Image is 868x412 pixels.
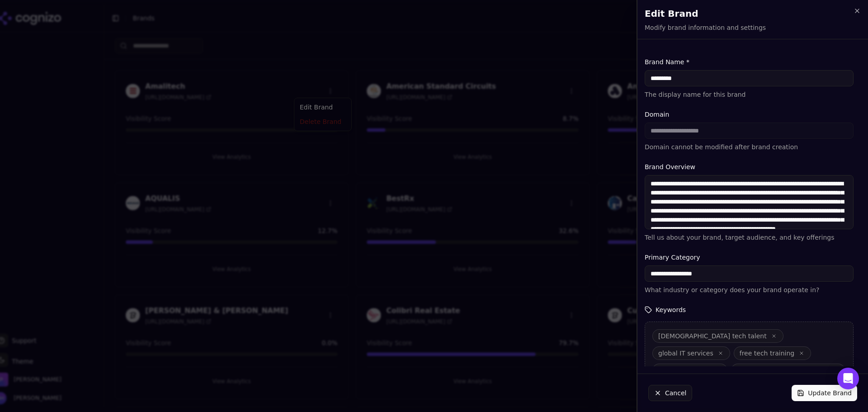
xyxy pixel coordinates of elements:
[645,253,854,262] label: Primary Category
[645,305,854,314] label: Keywords
[645,162,854,171] label: Brand Overview
[737,366,829,375] span: sustainable tech ecosystems
[792,385,857,401] button: Update Brand
[658,331,767,341] span: [DEMOGRAPHIC_DATA] tech talent
[645,7,861,20] h2: Edit Brand
[645,57,854,66] label: Brand Name *
[645,90,854,99] p: The display name for this brand
[658,349,713,358] span: global IT services
[645,233,854,242] p: Tell us about your brand, target audience, and key offerings
[645,110,854,119] label: Domain
[645,142,854,152] p: Domain cannot be modified after brand creation
[645,23,766,32] p: Modify brand information and settings
[658,366,711,375] span: remote IT teams
[645,285,854,294] p: What industry or category does your brand operate in?
[648,385,692,401] button: Cancel
[740,349,794,358] span: free tech training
